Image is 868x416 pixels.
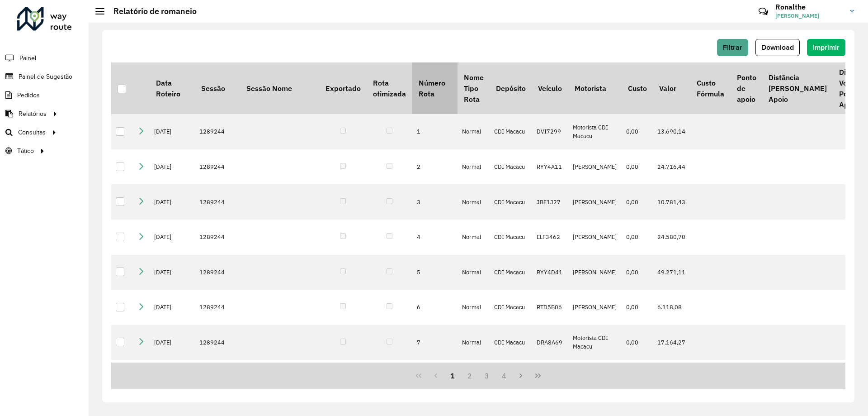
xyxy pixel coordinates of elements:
[568,220,622,255] td: [PERSON_NAME]
[568,149,622,185] td: [PERSON_NAME]
[444,367,462,384] button: 1
[458,220,490,255] td: Normal
[458,290,490,325] td: Normal
[195,290,240,325] td: 1289244
[653,255,690,290] td: 49.271,11
[195,184,240,220] td: 1289244
[150,325,195,360] td: [DATE]
[653,62,690,114] th: Valor
[653,184,690,220] td: 10.781,43
[195,325,240,360] td: 1289244
[532,220,568,255] td: ELF3462
[532,114,568,149] td: DVI7299
[490,220,532,255] td: CDI Macacu
[195,220,240,255] td: 1289244
[412,220,458,255] td: 4
[458,360,490,412] td: Normal
[490,184,532,220] td: CDI Macacu
[478,367,495,384] button: 3
[461,367,478,384] button: 2
[458,114,490,149] td: Normal
[568,360,622,412] td: [PERSON_NAME]
[490,149,532,185] td: CDI Macacu
[529,367,547,384] button: Last Page
[412,62,458,114] th: Número Rota
[622,184,653,220] td: 0,00
[622,325,653,360] td: 0,00
[690,62,730,114] th: Custo Fórmula
[150,149,195,185] td: [DATE]
[19,72,72,81] span: Painel de Sugestão
[532,255,568,290] td: RYY4D41
[458,62,490,114] th: Nome Tipo Rota
[723,43,742,51] span: Filtrar
[490,255,532,290] td: CDI Macacu
[412,290,458,325] td: 6
[568,184,622,220] td: [PERSON_NAME]
[495,367,513,384] button: 4
[568,114,622,149] td: Motorista CDI Macacu
[18,128,46,137] span: Consultas
[754,2,773,21] a: Contato Rápido
[17,146,34,156] span: Tático
[653,290,690,325] td: 6.118,08
[775,12,843,20] span: [PERSON_NAME]
[490,360,532,412] td: CDI Macacu
[150,184,195,220] td: [DATE]
[717,39,748,56] button: Filtrar
[622,114,653,149] td: 0,00
[458,149,490,185] td: Normal
[532,149,568,185] td: RYY4A11
[755,39,800,56] button: Download
[622,255,653,290] td: 0,00
[195,149,240,185] td: 1289244
[813,43,840,51] span: Imprimir
[104,6,197,16] h2: Relatório de romaneio
[150,290,195,325] td: [DATE]
[458,255,490,290] td: Normal
[367,62,412,114] th: Rota otimizada
[150,255,195,290] td: [DATE]
[412,360,458,412] td: 8
[195,114,240,149] td: 1289244
[195,255,240,290] td: 1289244
[568,62,622,114] th: Motorista
[622,360,653,412] td: 0,00
[512,367,529,384] button: Next Page
[319,62,367,114] th: Exportado
[532,325,568,360] td: DRA8A69
[622,220,653,255] td: 0,00
[490,114,532,149] td: CDI Macacu
[807,39,845,56] button: Imprimir
[412,114,458,149] td: 1
[458,325,490,360] td: Normal
[532,184,568,220] td: JBF1J27
[19,109,47,119] span: Relatórios
[653,149,690,185] td: 24.716,44
[195,62,240,114] th: Sessão
[731,62,762,114] th: Ponto de apoio
[490,290,532,325] td: CDI Macacu
[653,114,690,149] td: 13.690,14
[653,325,690,360] td: 17.164,27
[622,290,653,325] td: 0,00
[150,360,195,412] td: [DATE]
[490,62,532,114] th: Depósito
[622,62,653,114] th: Custo
[622,149,653,185] td: 0,00
[240,62,319,114] th: Sessão Nome
[775,3,843,11] h3: Ronalthe
[568,290,622,325] td: [PERSON_NAME]
[150,62,195,114] th: Data Roteiro
[532,290,568,325] td: RTD5B06
[653,360,690,412] td: 6.295,98
[150,220,195,255] td: [DATE]
[412,149,458,185] td: 2
[150,114,195,149] td: [DATE]
[412,325,458,360] td: 7
[532,62,568,114] th: Veículo
[17,91,40,100] span: Pedidos
[19,53,36,63] span: Painel
[412,184,458,220] td: 3
[195,360,240,412] td: 1289244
